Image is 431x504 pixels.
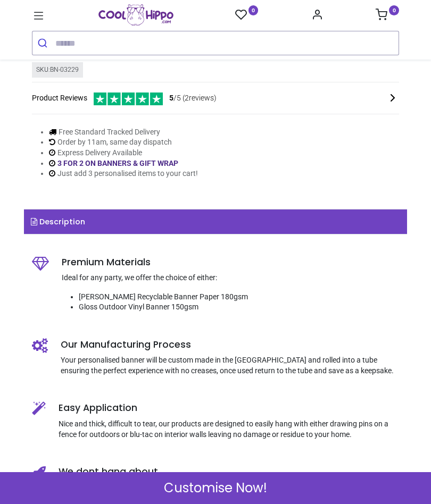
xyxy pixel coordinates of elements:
[235,9,259,22] a: 0
[311,12,323,20] a: Account Info
[32,62,83,78] div: SKU: BN-03229
[32,31,55,55] button: Submit
[61,338,399,351] h5: Our Manufacturing Process
[49,137,198,148] li: Order by 11am, same day dispatch
[59,401,399,415] h5: Easy Application
[164,479,267,497] span: Customise Now!
[62,273,399,283] p: Ideal for any party, we offer the choice of either:
[248,5,259,15] sup: 0
[79,302,399,313] li: Gloss Outdoor Vinyl Banner 150gsm
[169,93,217,104] span: /5 ( 2 reviews)
[59,419,399,440] p: Nice and thick, difficult to tear, our products are designed to easily hang with either drawing p...
[98,4,173,26] a: Logo of Cool Hippo
[389,5,399,15] sup: 0
[98,4,173,26] img: Cool Hippo
[49,148,198,158] li: Express Delivery Available
[59,465,399,478] h5: We dont hang about
[376,12,399,20] a: 0
[169,94,173,102] span: 5
[62,256,399,269] h5: Premium Materials
[49,169,198,179] li: Just add 3 personalised items to your cart!
[61,355,399,376] p: Your personalised banner will be custom made in the [GEOGRAPHIC_DATA] and rolled into a tube ensu...
[24,209,407,234] a: Description
[32,91,399,105] div: Product Reviews
[57,159,178,167] a: 3 FOR 2 ON BANNERS & GIFT WRAP
[79,292,399,303] li: [PERSON_NAME] Recyclable Banner Paper 180gsm
[49,127,198,138] li: Free Standard Tracked Delivery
